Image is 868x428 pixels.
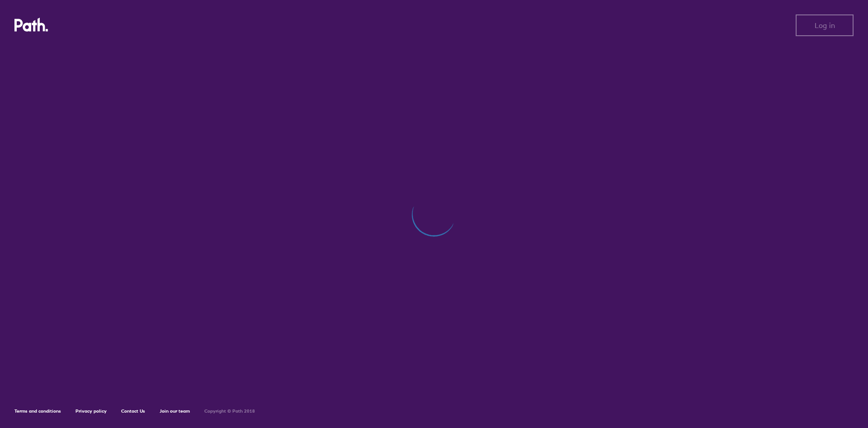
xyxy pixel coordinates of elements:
a: Contact Us [121,408,145,414]
a: Join our team [160,408,190,414]
h6: Copyright © Path 2018 [204,409,255,414]
a: Privacy policy [75,408,107,414]
span: Log in [815,21,835,29]
button: Log in [796,14,854,36]
a: Terms and conditions [14,408,61,414]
